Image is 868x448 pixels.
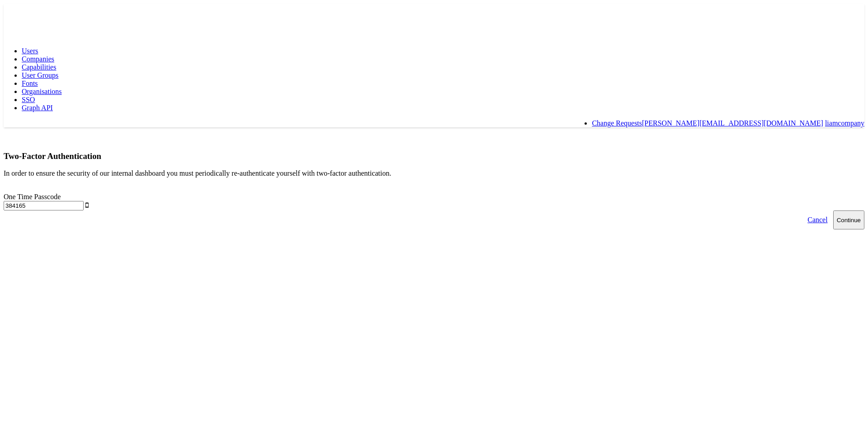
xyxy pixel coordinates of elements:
[4,201,84,210] input: Enter the code
[642,119,823,127] a: [PERSON_NAME][EMAIL_ADDRESS][DOMAIN_NAME]
[22,88,62,95] a: Organisations
[22,71,58,79] a: User Groups
[22,104,53,112] a: Graph API
[22,79,38,87] a: Fonts
[802,210,833,229] a: Cancel
[22,47,38,55] a: Users
[833,210,864,229] button: Continue
[22,55,54,63] a: Companies
[4,151,864,161] h3: Two-Factor Authentication
[4,193,61,201] label: One Time Passcode
[4,169,864,177] p: In order to ensure the security of our internal dashboard you must periodically re-authenticate y...
[22,96,35,103] a: SSO
[825,119,864,127] a: liamcompany
[22,63,56,71] a: Capabilities
[592,119,642,127] a: Change Requests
